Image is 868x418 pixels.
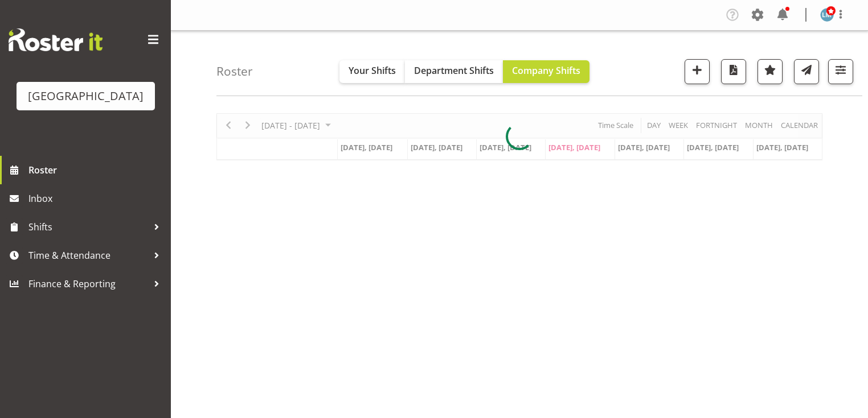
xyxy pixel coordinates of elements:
span: Finance & Reporting [28,275,148,292]
button: Highlight an important date within the roster. [758,59,783,84]
button: Department Shifts [405,60,503,83]
span: Inbox [28,190,165,207]
span: Company Shifts [512,64,580,77]
img: Rosterit website logo [9,28,103,51]
button: Send a list of all shifts for the selected filtered period to all rostered employees. [794,59,819,84]
span: Roster [28,162,165,179]
button: Company Shifts [503,60,589,83]
h4: Roster [216,65,253,78]
span: Shifts [28,218,148,235]
span: Department Shifts [414,64,494,77]
button: Add a new shift [685,59,710,84]
img: lesley-mckenzie127.jpg [820,8,834,22]
button: Filter Shifts [828,59,853,84]
div: [GEOGRAPHIC_DATA] [28,88,144,105]
button: Download a PDF of the roster according to the set date range. [721,59,746,84]
span: Time & Attendance [28,247,148,264]
span: Your Shifts [349,64,396,77]
button: Your Shifts [339,60,405,83]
